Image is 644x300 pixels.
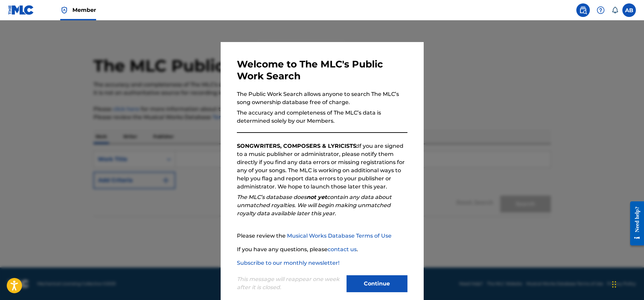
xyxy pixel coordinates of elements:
img: MLC Logo [8,5,34,15]
div: User Menu [622,3,636,17]
a: Musical Works Database Terms of Use [287,233,392,239]
a: contact us [328,246,357,253]
h3: Welcome to The MLC's Public Work Search [237,58,407,82]
a: Public Search [576,3,590,17]
p: If you are signed to a music publisher or administrator, please notify them directly if you find ... [237,142,407,191]
iframe: Chat Widget [610,267,644,300]
strong: not yet [307,194,327,200]
p: The accuracy and completeness of The MLC’s data is determined solely by our Members. [237,109,407,125]
p: If you have any questions, please . [237,245,407,254]
div: Notifications [612,7,618,14]
span: Member [72,6,96,14]
div: Drag [612,274,616,295]
p: Please review the [237,232,407,240]
button: Continue [347,275,407,292]
p: This message will reappear one week after it is closed. [237,275,342,292]
div: Help [594,3,607,17]
iframe: Resource Center [625,196,644,251]
img: Top Rightsholder [60,6,68,14]
a: Subscribe to our monthly newsletter! [237,260,339,266]
img: search [579,6,587,14]
p: The Public Work Search allows anyone to search The MLC’s song ownership database free of charge. [237,90,407,106]
em: The MLC’s database does contain any data about unmatched royalties. We will begin making unmatche... [237,194,392,217]
strong: SONGWRITERS, COMPOSERS & LYRICISTS: [237,143,358,149]
img: help [597,6,605,14]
